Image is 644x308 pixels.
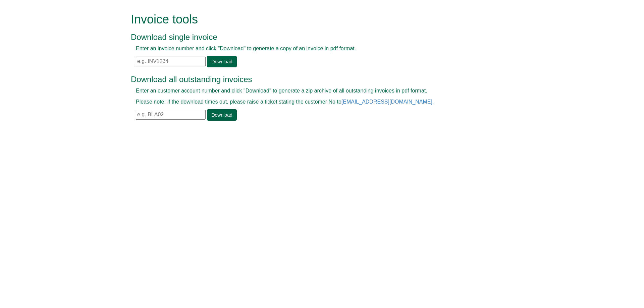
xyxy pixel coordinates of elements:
[131,33,498,42] h3: Download single invoice
[136,98,493,106] p: Please note: If the download times out, please raise a ticket stating the customer No to .
[136,45,493,53] p: Enter an invoice number and click "Download" to generate a copy of an invoice in pdf format.
[136,87,493,95] p: Enter an customer account number and click "Download" to generate a zip archive of all outstandin...
[341,99,432,105] a: [EMAIL_ADDRESS][DOMAIN_NAME]
[131,13,498,26] h1: Invoice tools
[207,56,236,67] a: Download
[207,109,236,121] a: Download
[136,110,206,120] input: e.g. BLA02
[131,75,498,84] h3: Download all outstanding invoices
[136,57,206,66] input: e.g. INV1234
